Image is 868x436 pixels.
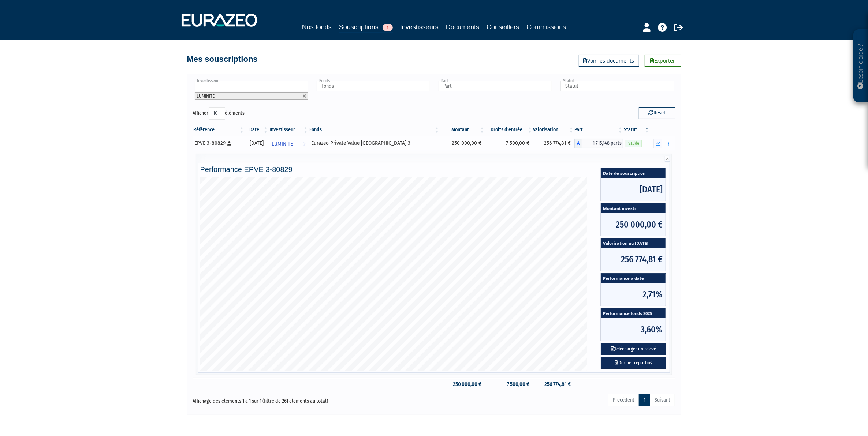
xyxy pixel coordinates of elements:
p: Besoin d'aide ? [857,33,865,99]
th: Part: activer pour trier la colonne par ordre croissant [574,124,623,136]
th: Montant: activer pour trier la colonne par ordre croissant [440,124,485,136]
a: Exporter [645,55,681,67]
img: 1732889491-logotype_eurazeo_blanc_rvb.png [182,14,257,27]
a: Investisseurs [400,22,439,32]
button: Reset [639,107,675,119]
td: 250 000,00 € [440,136,485,151]
select: Afficheréléments [209,107,225,120]
a: LUMINITE [269,136,309,151]
span: Date de souscription [601,168,666,178]
button: Télécharger un relevé [601,343,666,355]
a: Voir les documents [579,55,639,67]
th: Référence : activer pour trier la colonne par ordre croissant [193,124,245,136]
span: 2,71% [601,283,666,306]
a: Conseillers [487,22,519,32]
label: Afficher éléments [193,107,245,120]
a: Dernier reporting [601,357,666,369]
span: 256 774,81 € [601,248,666,271]
i: [Français] Personne physique [228,141,232,146]
span: Performance à date [601,274,666,283]
h4: Mes souscriptions [187,55,258,64]
a: Souscriptions1 [339,22,393,33]
th: Investisseur: activer pour trier la colonne par ordre croissant [269,124,309,136]
th: Valorisation: activer pour trier la colonne par ordre croissant [533,124,574,136]
span: LUMINITE [197,93,215,99]
span: Performance fonds 2025 [601,308,666,318]
th: Date: activer pour trier la colonne par ordre croissant [245,124,269,136]
td: 256 774,81 € [533,136,574,151]
h4: Performance EPVE 3-80829 [200,165,668,173]
th: Fonds: activer pour trier la colonne par ordre croissant [309,124,440,136]
a: 1 [639,394,650,406]
span: Valide [626,140,642,147]
span: Montant investi [601,203,666,213]
a: Documents [446,22,479,32]
span: 1 [383,24,393,31]
a: Commissions [526,22,566,32]
span: Valorisation au [DATE] [601,238,666,248]
th: Droits d'entrée: activer pour trier la colonne par ordre croissant [485,124,533,136]
div: [DATE] [247,139,266,147]
span: 1 715,148 parts [582,139,623,148]
td: 7 500,00 € [485,378,533,391]
div: A - Eurazeo Private Value Europe 3 [574,139,623,148]
span: [DATE] [601,178,666,201]
div: EPVE 3-80829 [195,139,242,147]
span: LUMINITE [272,137,293,151]
a: Nos fonds [302,22,332,32]
div: Eurazeo Private Value [GEOGRAPHIC_DATA] 3 [311,139,437,147]
span: 3,60% [601,318,666,341]
th: Statut : activer pour trier la colonne par ordre d&eacute;croissant [623,124,650,136]
span: A [574,139,582,148]
span: 250 000,00 € [601,213,666,236]
td: 250 000,00 € [440,378,485,391]
td: 256 774,81 € [533,378,574,391]
div: Affichage des éléments 1 à 1 sur 1 (filtré de 261 éléments au total) [193,393,388,405]
i: Voir l'investisseur [303,137,306,151]
td: 7 500,00 € [485,136,533,151]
